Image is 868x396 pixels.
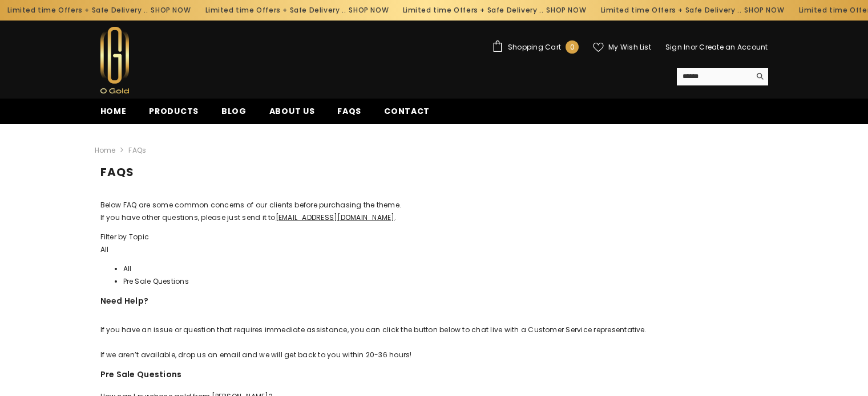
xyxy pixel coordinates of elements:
a: Create an Account [699,42,768,52]
span: Filter by Topic [100,232,150,242]
span: 0 [570,41,575,54]
a: SHOP NOW [151,4,191,17]
a: Blog [210,105,258,124]
span: All [100,244,109,254]
a: SHOP NOW [547,4,587,17]
a: SHOP NOW [349,4,389,17]
button: Search [750,68,768,85]
a: Products [138,105,210,124]
img: Ogold Shop [100,27,129,93]
span: If you have an issue or question that requires immediate assistance, you can click the button bel... [100,325,647,360]
h3: Pre Sale Questions [100,368,768,390]
span: Pre Sale Questions [123,276,189,286]
summary: Search [677,68,768,85]
span: Contact [384,105,430,117]
a: About us [258,105,326,124]
span: FAQs [128,144,146,157]
a: Sign In [665,42,691,52]
a: SHOP NOW [744,4,784,17]
a: Shopping Cart [492,40,579,54]
span: FAQs [337,105,361,117]
div: Limited time Offers + Safe Delivery .. [198,1,396,19]
span: or [691,42,697,52]
div: All [100,243,768,256]
a: My Wish List [593,42,651,52]
h3: Need Help? [100,295,768,317]
h1: FAQs [100,161,768,192]
a: Home [95,144,116,157]
div: Limited time Offers + Safe Delivery .. [594,1,792,19]
span: Blog [221,105,247,117]
a: FAQs [326,105,373,124]
a: Contact [373,105,441,124]
span: Home [100,105,127,117]
span: My Wish List [608,44,651,51]
a: [EMAIL_ADDRESS][DOMAIN_NAME] [276,213,395,222]
a: Home [89,105,138,124]
span: All [123,264,132,273]
p: Below FAQ are some common concerns of our clients before purchasing the theme. If you have other ... [100,199,768,224]
nav: breadcrumbs [95,124,762,161]
span: About us [269,105,315,117]
span: Shopping Cart [508,44,561,51]
div: Limited time Offers + Safe Delivery .. [395,1,594,19]
span: Products [149,105,199,117]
